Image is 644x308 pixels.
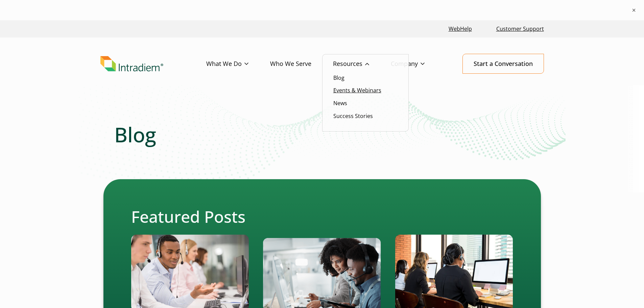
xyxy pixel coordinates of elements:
a: Who We Serve [270,54,333,74]
a: What We Do [206,54,270,74]
h2: Featured Posts [131,207,513,227]
a: Success Stories [333,112,373,120]
h1: Blog [114,122,530,147]
a: News [333,99,347,107]
img: Intradiem [100,56,163,72]
a: Link to homepage of Intradiem [100,56,206,72]
a: Company [391,54,446,74]
a: Blog [333,74,344,81]
a: Start a Conversation [462,54,544,74]
a: Link opens in a new window [446,22,475,36]
a: Resources [333,54,391,74]
a: Events & Webinars [333,87,381,94]
a: Customer Support [494,22,547,36]
button: × [630,7,637,14]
